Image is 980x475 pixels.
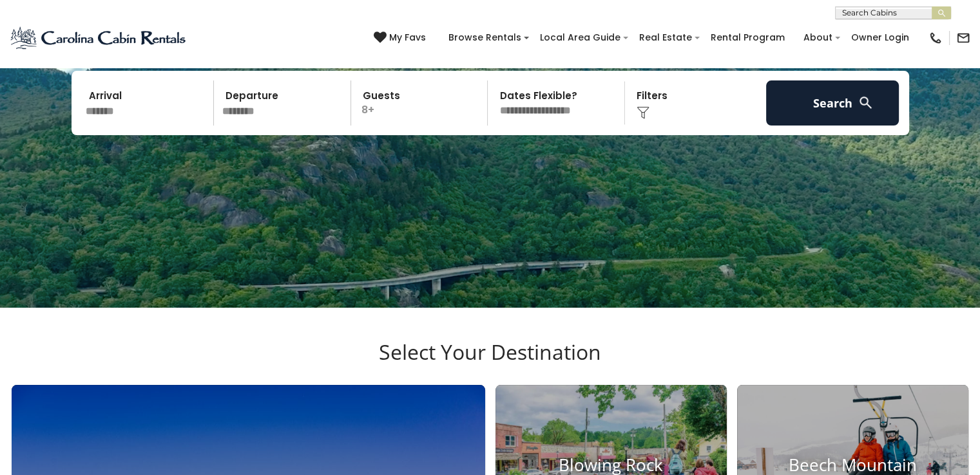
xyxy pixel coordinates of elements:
[766,80,899,126] button: Search
[858,95,874,111] img: search-regular-white.png
[633,28,698,48] a: Real Estate
[374,31,429,45] a: My Favs
[637,106,649,119] img: filter--v1.png
[928,31,943,45] img: phone-regular-black.png
[797,28,839,48] a: About
[442,28,528,48] a: Browse Rentals
[389,31,426,44] span: My Favs
[10,25,188,51] img: Blue-2.png
[533,28,627,48] a: Local Area Guide
[495,455,727,475] h4: Blowing Rock
[956,31,970,45] img: mail-regular-black.png
[737,455,968,475] h4: Beech Mountain
[704,28,791,48] a: Rental Program
[10,340,970,385] h3: Select Your Destination
[355,80,488,126] p: 8+
[845,28,916,48] a: Owner Login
